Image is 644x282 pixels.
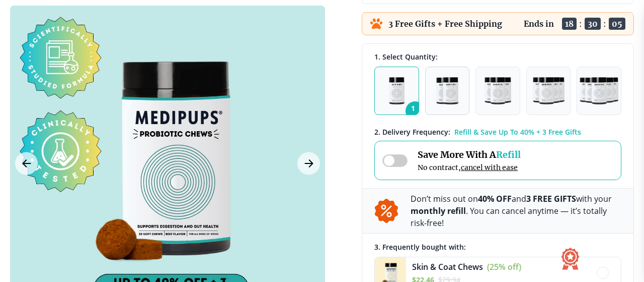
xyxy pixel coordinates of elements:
[496,149,521,160] span: Refill
[374,242,466,252] span: 3 . Frequently bought with:
[388,19,502,29] p: 3 Free Gifts + Free Shipping
[461,163,518,172] span: cancel with ease
[609,18,625,30] span: 05
[485,77,512,104] img: Pack of 3 - Natural Dog Supplements
[524,19,554,29] p: Ends in
[374,127,450,137] span: 2 . Delivery Frequency:
[585,18,601,30] span: 30
[526,193,576,204] b: 3 FREE GIFTS
[297,152,320,175] button: Next Image
[454,127,581,137] span: Refill & Save Up To 40% + 3 Free Gifts
[411,193,621,229] p: Don’t miss out on and with your . You can cancel anytime — it’s totally risk-free!
[389,77,405,104] img: Pack of 1 - Natural Dog Supplements
[436,77,458,104] img: Pack of 2 - Natural Dog Supplements
[533,77,565,104] img: Pack of 4 - Natural Dog Supplements
[562,18,577,30] span: 18
[418,163,521,172] span: No contract,
[579,19,582,29] span: :
[15,152,38,175] button: Previous Image
[418,149,521,160] span: Save More With A
[411,205,466,216] b: monthly refill
[603,19,606,29] span: :
[412,261,483,272] span: Skin & Coat Chews
[374,67,419,115] button: 1
[478,193,512,204] b: 40% OFF
[406,101,425,121] span: 1
[487,261,521,272] span: (25% off)
[374,52,621,62] div: 1. Select Quantity:
[580,77,618,104] img: Pack of 5 - Natural Dog Supplements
